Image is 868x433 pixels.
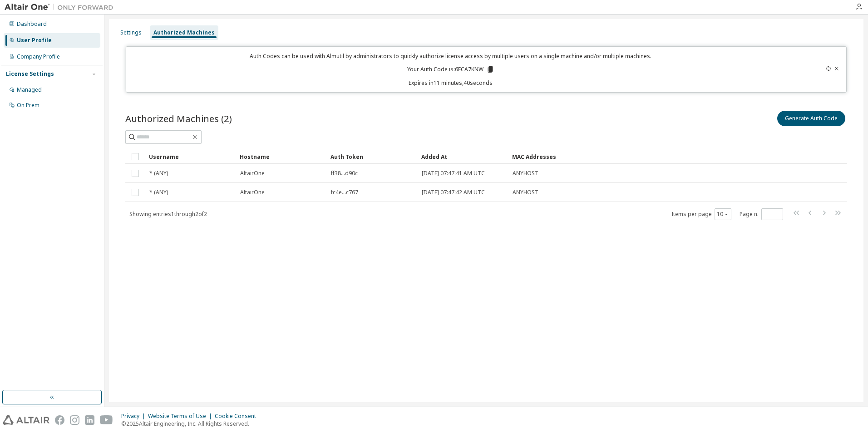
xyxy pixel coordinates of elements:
[240,170,265,177] span: AltairOne
[6,70,54,78] div: License Settings
[240,189,265,196] span: AltairOne
[671,208,731,220] span: Items per page
[3,415,49,425] img: altair_logo.svg
[120,29,142,36] div: Settings
[422,170,485,177] span: [DATE] 07:47:41 AM UTC
[422,189,485,196] span: [DATE] 07:47:42 AM UTC
[717,211,729,218] button: 10
[121,420,261,428] p: © 2025 Altair Engineering, Inc. All Rights Reserved.
[777,111,845,126] button: Generate Auth Code
[17,102,39,109] div: On Prem
[149,149,232,164] div: Username
[513,170,538,177] span: ANYHOST
[740,208,783,220] span: Page n.
[85,415,94,425] img: linkedin.svg
[153,29,215,36] div: Authorized Machines
[149,170,168,177] span: * (ANY)
[121,413,148,420] div: Privacy
[132,52,770,60] p: Auth Codes can be used with Almutil by administrators to quickly authorize license access by mult...
[331,170,358,177] span: ff38...d90c
[5,3,118,12] img: Altair One
[70,415,79,425] img: instagram.svg
[513,189,538,196] span: ANYHOST
[149,189,168,196] span: * (ANY)
[55,415,64,425] img: facebook.svg
[240,149,323,164] div: Hostname
[132,79,770,87] p: Expires in 11 minutes, 40 seconds
[215,413,261,420] div: Cookie Consent
[17,20,47,28] div: Dashboard
[421,149,505,164] div: Added At
[512,149,752,164] div: MAC Addresses
[100,415,113,425] img: youtube.svg
[330,149,414,164] div: Auth Token
[129,210,207,218] span: Showing entries 1 through 2 of 2
[17,53,60,60] div: Company Profile
[407,65,494,74] p: Your Auth Code is: 6ECA7KNW
[17,37,52,44] div: User Profile
[17,86,42,93] div: Managed
[331,189,358,196] span: fc4e...c767
[125,112,232,125] span: Authorized Machines (2)
[148,413,215,420] div: Website Terms of Use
